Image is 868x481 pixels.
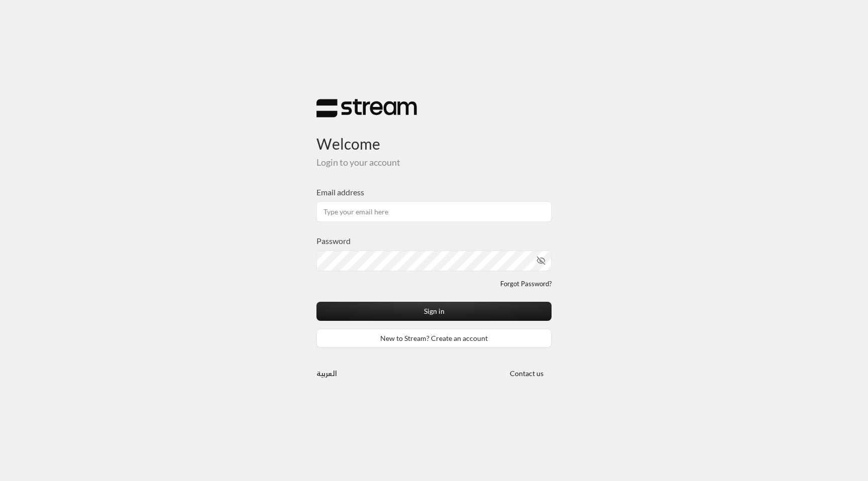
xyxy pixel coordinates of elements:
[316,201,552,222] input: Type your email here
[532,252,550,269] button: toggle password visibility
[316,186,364,198] label: Email address
[316,118,552,153] h3: Welcome
[316,302,552,320] button: Sign in
[316,98,417,118] img: Stream Logo
[500,279,552,289] a: Forgot Password?
[316,329,552,347] a: New to Stream? Create an account
[501,369,552,378] a: Contact us
[501,364,552,383] button: Contact us
[316,235,351,247] label: Password
[316,364,337,383] a: العربية
[316,157,552,168] h5: Login to your account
